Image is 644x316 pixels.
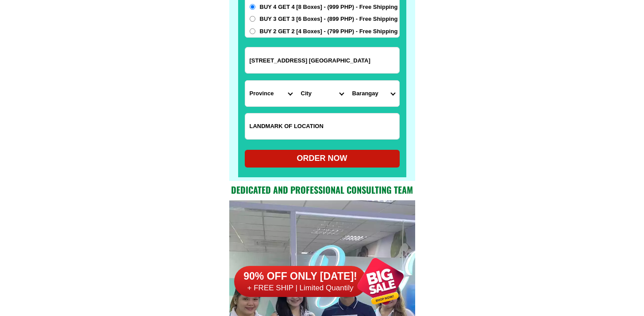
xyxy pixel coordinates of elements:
input: BUY 3 GET 3 [6 Boxes] - (899 PHP) - Free Shipping [250,16,255,22]
h2: Dedicated and professional consulting team [229,183,415,196]
div: ORDER NOW [245,152,400,164]
h6: + FREE SHIP | Limited Quantily [234,283,367,293]
span: BUY 2 GET 2 [4 Boxes] - (799 PHP) - Free Shipping [260,27,398,36]
input: BUY 4 GET 4 [8 Boxes] - (999 PHP) - Free Shipping [250,4,255,10]
select: Select province [245,81,297,106]
input: BUY 2 GET 2 [4 Boxes] - (799 PHP) - Free Shipping [250,28,255,34]
span: BUY 3 GET 3 [6 Boxes] - (899 PHP) - Free Shipping [260,15,398,23]
select: Select district [297,81,348,106]
span: BUY 4 GET 4 [8 Boxes] - (999 PHP) - Free Shipping [260,3,398,12]
select: Select commune [348,81,399,106]
input: Input LANDMARKOFLOCATION [245,113,399,139]
input: Input address [245,47,399,73]
h6: 90% OFF ONLY [DATE]! [234,270,367,283]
